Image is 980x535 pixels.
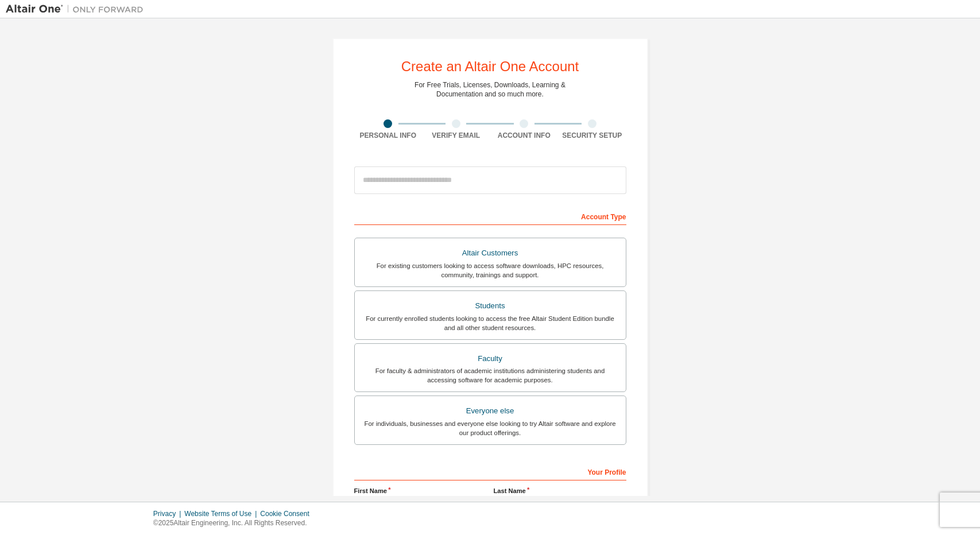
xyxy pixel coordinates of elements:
[362,403,619,419] div: Everyone else
[362,314,619,332] div: For currently enrolled students looking to access the free Altair Student Edition bundle and all ...
[260,509,316,518] div: Cookie Consent
[558,131,626,140] div: Security Setup
[401,60,579,73] div: Create an Altair One Account
[494,486,626,495] label: Last Name
[362,245,619,261] div: Altair Customers
[184,509,260,518] div: Website Terms of Use
[354,462,626,480] div: Your Profile
[153,518,316,528] p: © 2025 Altair Engineering, Inc. All Rights Reserved.
[6,3,149,15] img: Altair One
[415,80,565,99] div: For Free Trials, Licenses, Downloads, Learning & Documentation and so much more.
[362,298,619,314] div: Students
[354,486,487,495] label: First Name
[153,509,184,518] div: Privacy
[422,131,490,140] div: Verify Email
[362,419,619,437] div: For individuals, businesses and everyone else looking to try Altair software and explore our prod...
[362,261,619,280] div: For existing customers looking to access software downloads, HPC resources, community, trainings ...
[362,351,619,367] div: Faculty
[362,366,619,385] div: For faculty & administrators of academic institutions administering students and accessing softwa...
[490,131,559,140] div: Account Info
[354,207,626,225] div: Account Type
[354,131,423,140] div: Personal Info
